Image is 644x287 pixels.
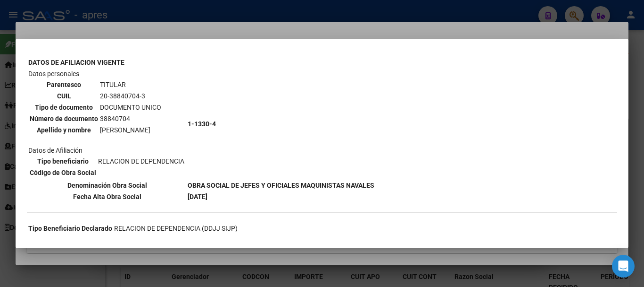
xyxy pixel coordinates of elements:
td: 38840704 [99,113,162,124]
b: OBRA SOCIAL DE JEFES Y OFICIALES MAQUINISTAS NAVALES [188,182,374,189]
td: 20-38840704-3 [99,91,162,101]
td: RELACION DE DEPENDENCIA (DDJJ SIJP) [114,223,238,234]
td: 07-2025 [114,235,238,245]
th: Apellido y nombre [29,125,99,135]
b: 1-1330-4 [188,120,216,128]
th: CUIL [29,91,99,101]
b: DATOS DE AFILIACION VIGENTE [28,59,124,66]
th: Tipo de documento [29,102,99,113]
th: Tipo Beneficiario Declarado [28,223,113,234]
div: Open Intercom Messenger [612,255,635,278]
th: Parentesco [29,79,99,90]
td: Datos personales Datos de Afiliación [28,69,186,179]
th: Número de documento [29,113,99,124]
td: RELACION DE DEPENDENCIA [98,156,185,166]
th: Fecha Alta Obra Social [28,191,186,202]
th: Denominación Obra Social [28,180,186,191]
th: Ultimo Período Declarado [28,235,113,245]
th: Código de Obra Social [29,167,97,178]
th: Tipo beneficiario [29,156,97,166]
b: [DATE] [188,193,207,200]
td: TITULAR [99,79,162,90]
td: DOCUMENTO UNICO [99,102,162,113]
td: [PERSON_NAME] [99,125,162,135]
